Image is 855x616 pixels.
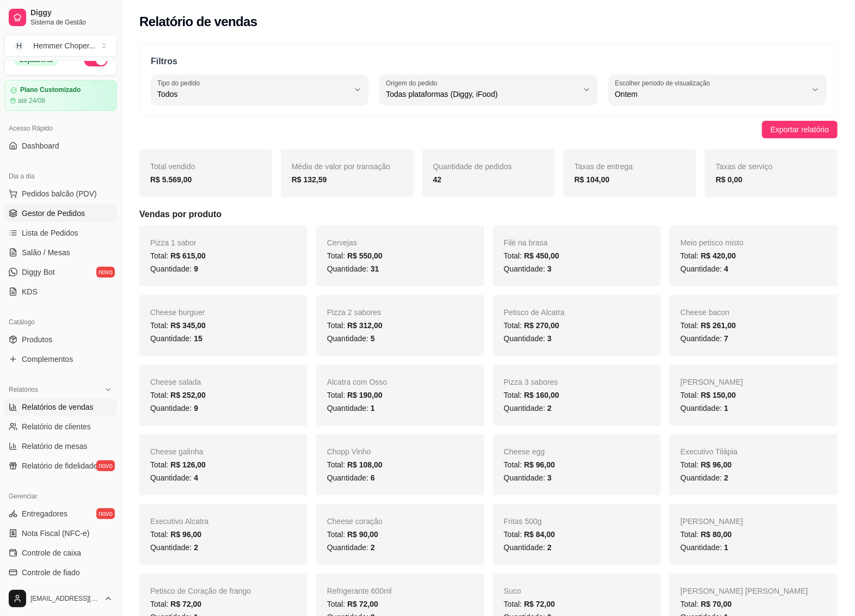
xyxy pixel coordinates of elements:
span: Quantidade de pedidos [433,162,512,171]
span: Total: [504,321,559,330]
span: [PERSON_NAME] [680,378,743,386]
span: Executivo Tilápia [680,447,737,456]
span: Nota Fiscal (NFC-e) [22,528,89,539]
span: [PERSON_NAME] [PERSON_NAME] [680,587,808,595]
span: Sistema de Gestão [30,18,113,27]
span: Quantidade: [680,404,728,412]
span: 5 [371,334,375,343]
span: Entregadores [22,508,67,519]
span: R$ 72,00 [347,600,378,608]
span: Filé na brasa [504,238,548,247]
h5: Vendas por produto [139,208,838,221]
span: Todos [157,89,349,100]
div: Hemmer Choper ... [33,40,95,51]
span: Total: [680,251,736,260]
button: Tipo do pedidoTodos [151,75,368,105]
span: Relatório de mesas [22,441,88,452]
div: Gerenciar [4,488,117,505]
a: Controle de caixa [4,544,117,562]
span: R$ 96,00 [701,460,732,469]
span: 15 [194,334,202,343]
span: Relatórios de vendas [22,402,94,412]
div: Catálogo [4,313,117,331]
span: Cheese coração [327,517,383,526]
span: 1 [724,404,728,412]
span: Quantidade: [504,334,552,343]
span: Taxas de entrega [574,162,632,171]
span: Refrigerante 600ml [327,587,392,595]
span: Quantidade: [680,543,728,552]
a: Produtos [4,331,117,348]
span: R$ 150,00 [701,391,736,399]
span: Quantidade: [327,404,375,412]
span: 3 [548,264,552,273]
strong: R$ 104,00 [574,175,610,184]
span: Total: [327,460,383,469]
span: Pizza 1 sabor [150,238,196,247]
span: Total: [150,530,201,539]
div: Dia a dia [4,168,117,185]
span: H [14,40,24,51]
span: R$ 96,00 [524,460,555,469]
button: Origem do pedidoTodas plataformas (Diggy, iFood) [379,75,597,105]
span: Total: [150,391,206,399]
a: Gestor de Pedidos [4,205,117,222]
label: Tipo do pedido [157,78,204,88]
h2: Relatório de vendas [139,13,257,30]
span: Total: [680,391,736,399]
a: Entregadoresnovo [4,505,117,522]
strong: R$ 5.569,00 [150,175,192,184]
a: KDS [4,283,117,300]
strong: R$ 0,00 [716,175,742,184]
span: Pizza 2 sabores [327,308,382,317]
span: Total: [150,460,206,469]
span: Quantidade: [150,404,198,412]
span: Total vendido [150,162,195,171]
span: R$ 252,00 [170,391,206,399]
span: Complementos [22,354,73,365]
span: R$ 550,00 [347,251,383,260]
div: Acesso Rápido [4,120,117,137]
span: Produtos [22,334,52,345]
span: 31 [371,264,379,273]
span: R$ 72,00 [170,600,201,608]
a: Nota Fiscal (NFC-e) [4,525,117,542]
span: Total: [327,321,383,330]
span: 1 [371,404,375,412]
span: Relatório de fidelidade [22,460,97,471]
span: Total: [327,600,378,608]
span: Quantidade: [504,543,552,552]
a: Diggy Botnovo [4,263,117,281]
a: Relatório de mesas [4,438,117,455]
span: Quantidade: [504,264,552,273]
span: R$ 312,00 [347,321,383,330]
span: Gestor de Pedidos [22,208,85,219]
span: 9 [194,404,198,412]
span: Total: [150,600,201,608]
a: Dashboard [4,137,117,155]
span: Quantidade: [150,473,198,482]
strong: R$ 132,59 [292,175,327,184]
a: Relatório de clientes [4,418,117,435]
span: [EMAIL_ADDRESS][DOMAIN_NAME] [30,594,100,603]
span: Petisco de Coração de frango [150,587,251,595]
span: R$ 90,00 [347,530,378,539]
button: Exportar relatório [762,121,838,138]
span: R$ 261,00 [701,321,736,330]
span: R$ 345,00 [170,321,206,330]
span: Quantidade: [327,334,375,343]
span: Pedidos balcão (PDV) [22,188,97,199]
span: Dashboard [22,140,59,151]
span: Todas plataformas (Diggy, iFood) [386,89,577,100]
span: Quantidade: [327,543,375,552]
span: R$ 270,00 [524,321,559,330]
span: Quantidade: [150,264,198,273]
span: Executivo Alcatra [150,517,208,526]
span: Ontem [615,89,807,100]
a: Complementos [4,350,117,368]
span: Quantidade: [327,264,379,273]
span: Total: [150,321,206,330]
span: R$ 72,00 [524,600,555,608]
article: até 24/08 [18,96,45,105]
label: Escolher período de visualização [615,78,713,88]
